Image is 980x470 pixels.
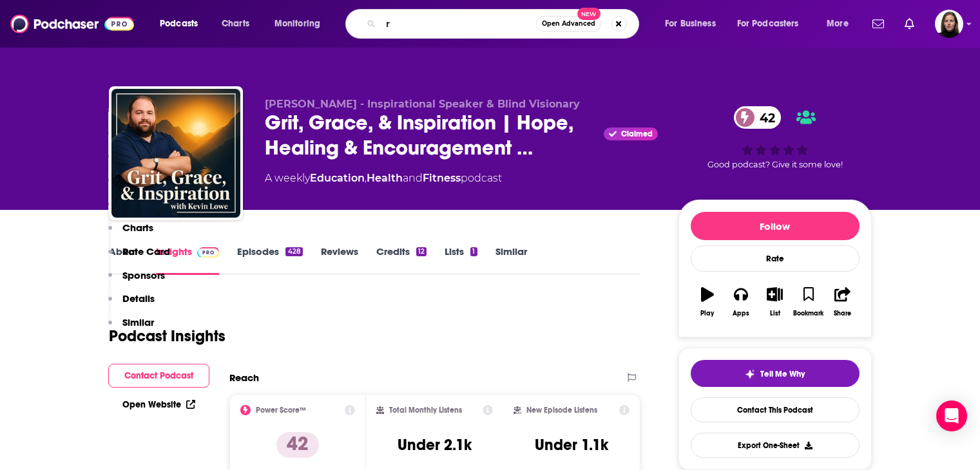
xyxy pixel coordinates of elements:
a: Show notifications dropdown [899,13,919,35]
a: 42 [734,106,782,129]
img: Grit, Grace, & Inspiration | Hope, Healing & Encouragement for Overcoming Life’s Hardest Seasons [111,89,240,218]
div: Open Intercom Messenger [936,400,967,431]
button: tell me why sparkleTell Me Why [691,360,860,387]
span: For Podcasters [737,15,799,33]
div: Search podcasts, credits, & more... [358,9,651,39]
span: New [577,8,600,20]
button: open menu [265,14,337,34]
div: A weekly podcast [265,171,502,186]
button: Apps [724,279,758,325]
button: open menu [729,14,818,34]
a: Health [367,172,403,184]
a: Episodes428 [237,245,302,275]
span: Tell Me Why [760,369,805,379]
p: Details [122,292,155,305]
span: and [403,172,423,184]
span: , [365,172,367,184]
a: Fitness [423,172,461,184]
h3: Under 1.1k [535,435,608,455]
a: Contact This Podcast [691,397,860,422]
div: 12 [416,247,427,256]
div: Apps [733,310,749,317]
button: Bookmark [792,279,825,325]
a: Charts [213,14,257,34]
span: Logged in as BevCat3 [935,10,963,38]
p: 42 [276,432,319,458]
button: Share [825,279,859,325]
div: 428 [285,247,302,256]
h2: New Episode Listens [526,406,597,415]
h2: Power Score™ [256,406,306,415]
div: Play [700,310,714,317]
p: Similar [122,316,154,328]
button: Details [108,292,155,316]
div: Share [834,310,851,317]
img: Podchaser - Follow, Share and Rate Podcasts [10,12,134,36]
button: Contact Podcast [108,364,209,388]
span: Good podcast? Give it some love! [707,160,843,169]
span: Podcasts [160,15,198,33]
a: Reviews [321,245,358,275]
div: List [770,310,780,317]
div: Bookmark [793,310,823,317]
span: Open Advanced [542,21,595,27]
span: For Business [665,15,716,33]
button: Follow [691,212,860,240]
span: Claimed [621,131,653,137]
h2: Reach [229,371,259,384]
p: Rate Card [122,245,170,258]
span: More [827,15,849,33]
span: 42 [747,106,782,129]
div: 42Good podcast? Give it some love! [678,98,872,178]
button: Export One-Sheet [691,433,860,458]
button: Sponsors [108,269,165,293]
div: 1 [470,247,477,256]
button: Similar [108,316,154,340]
button: Rate Card [108,245,170,269]
a: Lists1 [445,245,477,275]
a: Show notifications dropdown [867,13,889,35]
p: Sponsors [122,269,165,281]
a: Credits12 [376,245,427,275]
button: List [758,279,791,325]
input: Search podcasts, credits, & more... [381,14,536,34]
button: open menu [818,14,865,34]
span: Monitoring [274,15,320,33]
div: Rate [691,245,860,272]
button: Show profile menu [935,10,963,38]
a: Similar [495,245,527,275]
button: open menu [656,14,732,34]
button: open menu [151,14,215,34]
button: Play [691,279,724,325]
h2: Total Monthly Listens [389,406,462,415]
button: Open AdvancedNew [536,16,601,32]
img: tell me why sparkle [745,369,755,379]
h3: Under 2.1k [398,435,472,455]
a: Open Website [122,399,195,410]
img: User Profile [935,10,963,38]
span: [PERSON_NAME] - Inspirational Speaker & Blind Visionary [265,98,580,110]
span: Charts [222,15,249,33]
a: Education [310,172,365,184]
